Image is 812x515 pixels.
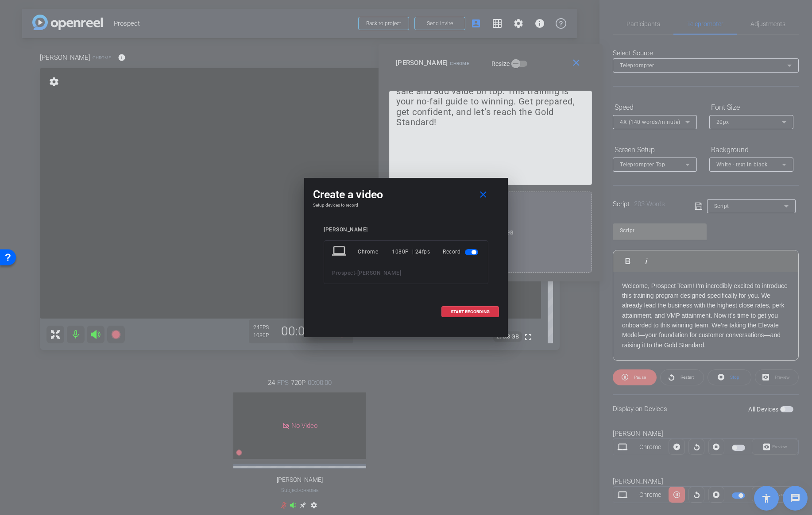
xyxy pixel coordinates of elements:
button: START RECORDING [441,306,499,317]
div: Chrome [358,244,392,260]
span: START RECORDING [451,310,490,314]
span: Prospect [332,270,355,276]
span: [PERSON_NAME] [357,270,402,276]
div: 1080P | 24fps [392,244,430,260]
span: - [355,270,357,276]
div: [PERSON_NAME] [324,227,488,233]
div: Record [443,244,480,260]
div: Create a video [313,187,499,203]
h4: Setup devices to record [313,203,499,208]
mat-icon: close [478,189,489,200]
mat-icon: laptop [332,244,348,260]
